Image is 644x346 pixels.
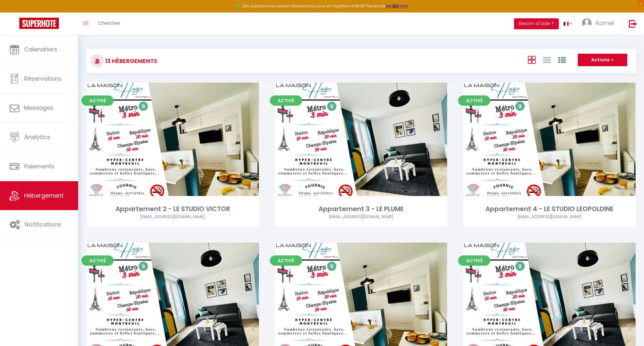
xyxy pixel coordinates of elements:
img: ... [582,18,592,28]
span: Paiements [24,162,54,170]
span: Réservations [24,75,61,83]
div: Airbnb [463,214,636,220]
div: Airbnb [87,214,259,220]
img: Super Booking [19,18,59,29]
span: Activé [458,255,490,266]
span: Activé [81,255,114,266]
span: Chercher [98,20,120,26]
a: Vue en Box [528,54,536,65]
div: Airbnb [275,214,447,220]
div: Appartement 2 - LE STUDIO VICTOR [87,204,259,214]
a: Chercher [93,13,125,35]
span: Calendriers [24,45,57,53]
a: ... Kamel [577,13,622,35]
img: logout [629,20,637,28]
span: Kamel [596,19,614,27]
span: Activé [81,95,114,106]
span: Analytics [24,133,50,141]
span: Activé [458,95,490,106]
a: Vue par Groupe [558,54,566,65]
span: Notifications [25,220,61,228]
button: Besoin d'aide ? [514,18,559,29]
a: Vue en Liste [543,54,551,65]
button: Actions [578,54,627,67]
div: Appartement 3 - LE PLUME [275,204,447,214]
span: Messages [24,104,53,112]
span: Activé [270,255,302,266]
div: Appartement 4 - LE STUDIO LEOPOLDINE [463,204,636,214]
span: Hébergement [24,191,64,200]
a: >>> ICI <<<< [386,3,408,9]
span: Activé [270,95,302,106]
h3: 13 Hébergements [104,54,157,68]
